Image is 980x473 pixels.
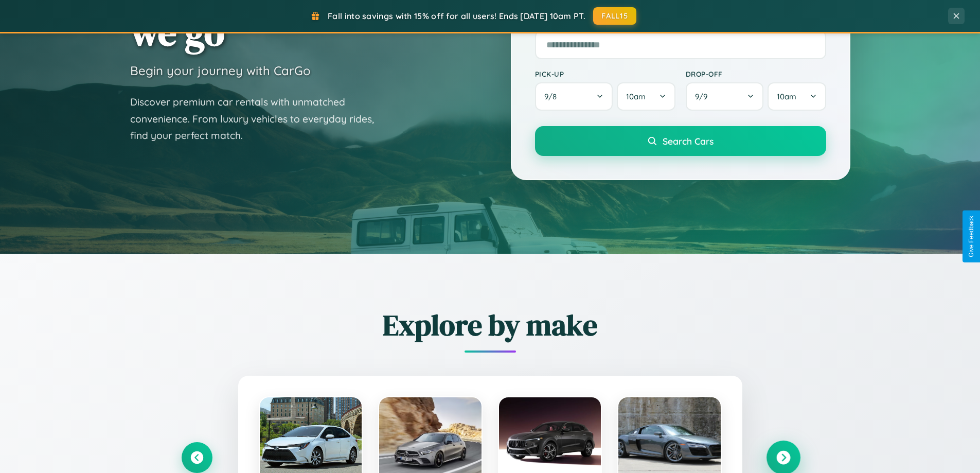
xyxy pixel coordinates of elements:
[777,92,796,101] span: 10am
[535,126,826,156] button: Search Cars
[626,92,646,101] span: 10am
[535,69,675,78] label: Pick-up
[695,92,712,101] span: 9 / 9
[617,82,675,111] button: 10am
[182,305,799,345] h2: Explore by make
[686,69,826,78] label: Drop-off
[663,135,714,147] span: Search Cars
[328,11,585,21] span: Fall into savings with 15% off for all users! Ends [DATE] 10am PT.
[768,82,826,111] button: 10am
[593,7,636,25] button: FALL15
[535,82,613,111] button: 9/8
[130,63,311,78] h3: Begin your journey with CarGo
[686,82,764,111] button: 9/9
[968,216,975,257] div: Give Feedback
[130,94,387,144] p: Discover premium car rentals with unmatched convenience. From luxury vehicles to everyday rides, ...
[544,92,562,101] span: 9 / 8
